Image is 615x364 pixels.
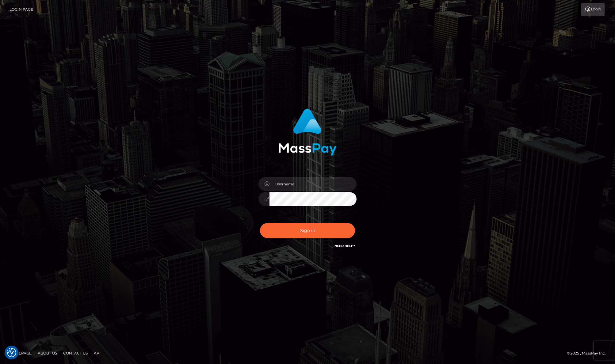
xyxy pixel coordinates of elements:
div: © 2025 , MassPay Inc. [567,350,610,357]
a: API [91,348,103,358]
a: Login Page [10,3,33,16]
a: Contact Us [61,348,90,358]
input: Username... [269,177,357,191]
button: Consent Preferences [7,348,16,357]
a: Login [581,3,605,16]
button: Sign in [260,223,355,238]
img: Revisit consent button [7,348,16,357]
a: Homepage [7,348,34,358]
img: MassPay Login [278,109,337,156]
a: Need Help? [334,244,355,248]
a: About Us [35,348,59,358]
